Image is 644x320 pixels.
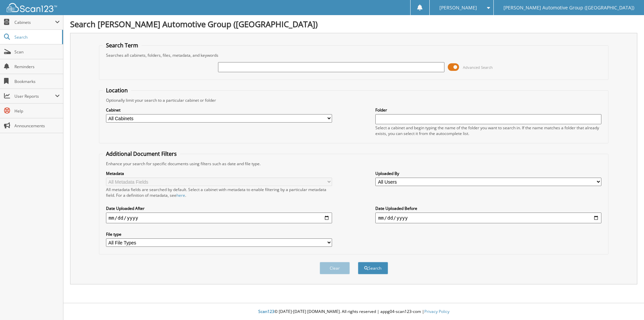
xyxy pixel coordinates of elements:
[63,304,644,320] div: © [DATE]-[DATE] [DOMAIN_NAME]. All rights reserved | appg04-scan123-com |
[320,262,350,274] button: Clear
[103,161,605,167] div: Enhance your search for specific documents using filters such as date and file type.
[176,192,185,198] a: here
[106,213,332,223] input: start
[358,262,388,274] button: Search
[439,6,477,10] span: [PERSON_NAME]
[70,18,637,30] h1: Search [PERSON_NAME] Automotive Group ([GEOGRAPHIC_DATA])
[258,309,274,314] span: Scan123
[14,64,60,70] span: Reminders
[103,97,605,103] div: Optionally limit your search to a particular cabinet or folder
[14,34,59,40] span: Search
[424,309,449,314] a: Privacy Policy
[14,79,60,84] span: Bookmarks
[106,205,332,211] label: Date Uploaded After
[103,87,131,94] legend: Location
[14,108,60,114] span: Help
[106,171,332,176] label: Metadata
[106,231,332,237] label: File type
[375,125,601,136] div: Select a cabinet and begin typing the name of the folder you want to search in. If the name match...
[375,171,601,176] label: Uploaded By
[106,107,332,113] label: Cabinet
[14,49,60,55] span: Scan
[375,205,601,211] label: Date Uploaded Before
[463,65,493,70] span: Advanced Search
[14,93,55,99] span: User Reports
[375,107,601,113] label: Folder
[375,213,601,223] input: end
[14,19,55,25] span: Cabinets
[503,6,634,10] span: [PERSON_NAME] Automotive Group ([GEOGRAPHIC_DATA])
[103,42,142,49] legend: Search Term
[106,187,332,198] div: All metadata fields are searched by default. Select a cabinet with metadata to enable filtering b...
[14,123,60,129] span: Announcements
[7,3,57,12] img: scan123-logo-white.svg
[103,150,180,157] legend: Additional Document Filters
[103,52,605,58] div: Searches all cabinets, folders, files, metadata, and keywords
